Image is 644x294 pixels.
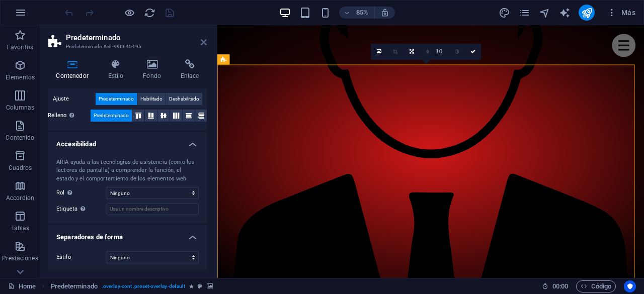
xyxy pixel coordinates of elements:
[169,93,199,105] span: Deshabilitado
[51,280,98,292] span: Haz clic para seleccionar y doble clic para editar
[518,7,530,19] button: pages
[53,93,96,105] label: Ajuste
[539,7,550,19] i: Navegador
[56,158,199,183] div: ARIA ayuda a las tecnologías de asistencia (como los lectores de pantalla) a comprender la funció...
[6,134,34,142] p: Contenido
[56,254,71,260] span: Estilo
[66,42,187,51] h3: Predeterminado #ed-996645495
[48,110,91,122] label: Relleno
[48,132,207,150] h4: Accesibilidad
[579,5,595,21] button: publish
[603,5,639,21] button: Más
[173,59,207,80] h4: Enlace
[107,203,199,215] input: Usa un nombre descriptivo
[166,93,202,105] button: Deshabilitado
[2,254,38,262] p: Prestaciones
[559,282,561,290] span: :
[140,93,163,105] span: Habilitado
[499,7,510,19] i: Diseño (Ctrl+Alt+Y)
[519,7,530,19] i: Páginas (Ctrl+Alt+S)
[420,43,436,59] a: Desenfoque
[198,283,202,289] i: Este elemento es un preajuste personalizable
[48,225,207,243] h4: Separadores de forma
[552,280,568,292] span: 00 00
[66,33,207,42] h2: Predeterminado
[354,7,370,19] h6: 85%
[380,8,389,17] i: Al redimensionar, ajustar el nivel de zoom automáticamente para ajustarse al dispositivo elegido.
[96,93,137,105] button: Predeterminado
[144,7,155,19] i: Volver a cargar página
[123,7,135,19] button: Haz clic para salir del modo de previsualización y seguir editando
[581,280,611,292] span: Código
[371,43,387,59] a: Selecciona archivos del administrador de archivos, de la galería de fotos o carga archivo(s)
[6,104,35,112] p: Columnas
[94,110,129,122] span: Predeterminado
[135,59,173,80] h4: Fondo
[558,7,571,19] button: text_generator
[189,283,194,289] i: El elemento contiene una animación
[624,280,636,292] button: Usercentrics
[339,7,375,19] button: 85%
[91,110,132,122] button: Predeterminado
[542,280,569,292] h6: Tiempo de la sesión
[11,224,30,232] p: Tablas
[137,93,166,105] button: Habilitado
[99,93,134,105] span: Predeterminado
[51,280,213,292] nav: breadcrumb
[6,73,35,81] p: Elementos
[449,43,465,59] a: Escala de grises
[576,280,616,292] button: Código
[7,43,33,51] p: Favoritos
[6,194,34,202] p: Accordion
[102,280,185,292] span: . overlay-cont .preset-overlay-default
[207,283,213,289] i: Este elemento contiene un fondo
[404,43,420,59] a: Cambiar orientación
[498,7,510,19] button: design
[8,280,36,292] a: Haz clic para cancelar la selección y doble clic para abrir páginas
[9,164,32,172] p: Cuadros
[581,7,593,19] i: Publicar
[465,43,481,59] a: Confirmar ( Ctrl ⏎ )
[387,43,404,59] a: Modo de recorte
[538,7,550,19] button: navigator
[559,7,571,19] i: AI Writer
[56,187,75,199] span: Rol
[56,203,107,215] label: Etiqueta
[48,59,100,80] h4: Contenedor
[143,7,155,19] button: reload
[607,8,635,18] span: Más
[100,59,135,80] h4: Estilo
